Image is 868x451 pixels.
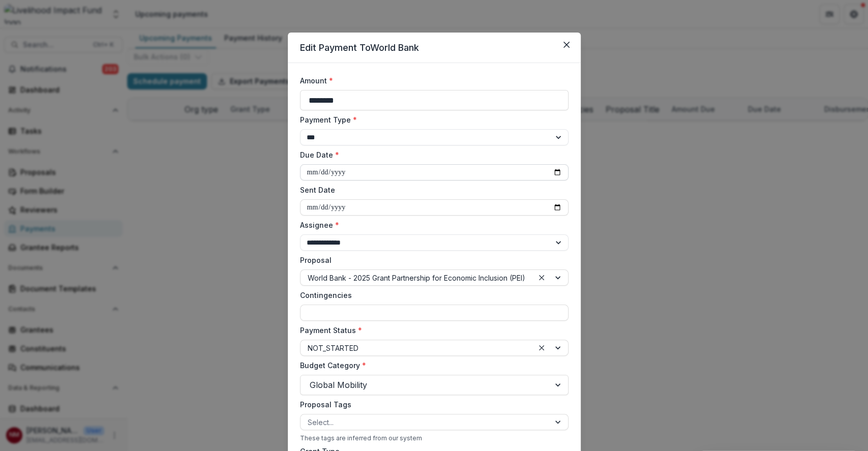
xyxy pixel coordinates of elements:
[535,342,548,354] div: Clear selected options
[300,185,562,195] label: Sent Date
[300,75,562,86] label: Amount
[300,360,562,371] label: Budget Category
[300,114,562,125] label: Payment Type
[300,220,562,230] label: Assignee
[300,399,562,410] label: Proposal Tags
[558,37,575,53] button: Close
[300,290,562,300] label: Contingencies
[288,33,581,63] header: Edit Payment To World Bank
[300,255,562,265] label: Proposal
[300,434,568,442] div: These tags are inferred from our system
[300,149,562,160] label: Due Date
[300,325,562,336] label: Payment Status
[535,272,548,284] div: Clear selected options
